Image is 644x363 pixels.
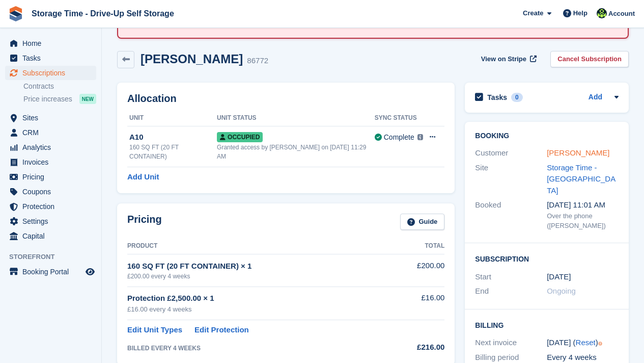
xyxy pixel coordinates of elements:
[481,54,526,64] span: View on Stripe
[127,110,217,126] th: Unit
[247,55,268,67] div: 86772
[127,304,387,315] div: £16.00 every 4 weeks
[5,265,96,279] a: menu
[141,52,243,66] h2: [PERSON_NAME]
[475,199,547,231] div: Booked
[547,271,571,283] time: 2025-05-20 00:00:00 UTC
[23,93,96,105] a: Price increases NEW
[475,162,547,197] div: Site
[475,253,619,264] h2: Subscription
[523,8,543,18] span: Create
[129,132,217,143] div: A10
[22,155,83,169] span: Invoices
[547,199,619,211] div: [DATE] 11:01 AM
[127,272,387,281] div: £200.00 every 4 weeks
[387,287,444,320] td: £16.00
[547,337,619,349] div: [DATE] ( )
[596,339,605,348] div: Tooltip anchor
[217,110,375,126] th: Unit Status
[547,211,619,231] div: Over the phone ([PERSON_NAME])
[511,93,523,102] div: 0
[22,111,83,125] span: Sites
[22,185,83,199] span: Coupons
[22,265,83,279] span: Booking Portal
[5,36,96,50] a: menu
[5,155,96,169] a: menu
[475,320,619,330] h2: Billing
[23,82,96,91] a: Contracts
[417,134,424,140] img: icon-info-grey-7440780725fd019a000dd9b08b2336e03edf1995a4989e88bcd33f0948082b44.svg
[384,132,414,143] div: Complete
[127,344,387,353] div: BILLED EVERY 4 WEEKS
[475,337,547,349] div: Next invoice
[375,110,424,126] th: Sync Status
[127,261,387,272] div: 160 SQ FT (20 FT CONTAINER) × 1
[400,214,445,230] a: Guide
[127,324,182,336] a: Edit Unit Types
[22,170,83,184] span: Pricing
[576,338,596,347] a: Reset
[194,324,249,336] a: Edit Protection
[597,8,607,18] img: Laaibah Sarwar
[573,8,587,18] span: Help
[22,140,83,154] span: Analytics
[23,94,72,104] span: Price increases
[84,266,96,278] a: Preview store
[5,140,96,154] a: menu
[217,143,375,161] div: Granted access by [PERSON_NAME] on [DATE] 11:29 AM
[608,9,635,19] span: Account
[487,93,507,102] h2: Tasks
[387,238,444,254] th: Total
[127,171,159,183] a: Add Unit
[5,185,96,199] a: menu
[22,36,83,50] span: Home
[477,51,539,68] a: View on Stripe
[5,170,96,184] a: menu
[22,199,83,214] span: Protection
[547,287,576,295] span: Ongoing
[127,238,387,254] th: Product
[22,125,83,140] span: CRM
[5,229,96,243] a: menu
[5,111,96,125] a: menu
[22,51,83,65] span: Tasks
[475,132,619,140] h2: Booking
[475,147,547,159] div: Customer
[5,51,96,65] a: menu
[475,271,547,283] div: Start
[547,163,615,195] a: Storage Time - [GEOGRAPHIC_DATA]
[387,342,444,353] div: £216.00
[550,51,629,68] a: Cancel Subscription
[5,66,96,80] a: menu
[9,252,101,262] span: Storefront
[5,199,96,214] a: menu
[387,254,444,287] td: £200.00
[22,66,83,80] span: Subscriptions
[5,214,96,228] a: menu
[5,125,96,140] a: menu
[547,148,609,157] a: [PERSON_NAME]
[127,293,387,304] div: Protection £2,500.00 × 1
[22,229,83,243] span: Capital
[129,143,217,161] div: 160 SQ FT (20 FT CONTAINER)
[589,92,602,103] a: Add
[127,214,162,230] h2: Pricing
[217,132,263,142] span: Occupied
[27,5,178,22] a: Storage Time - Drive-Up Self Storage
[79,94,96,104] div: NEW
[475,286,547,297] div: End
[22,214,83,228] span: Settings
[8,6,23,21] img: stora-icon-8386f47178a22dfd0bd8f6a31ec36ba5ce8667c1dd55bd0f319d3a0aa187defe.svg
[127,93,444,105] h2: Allocation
